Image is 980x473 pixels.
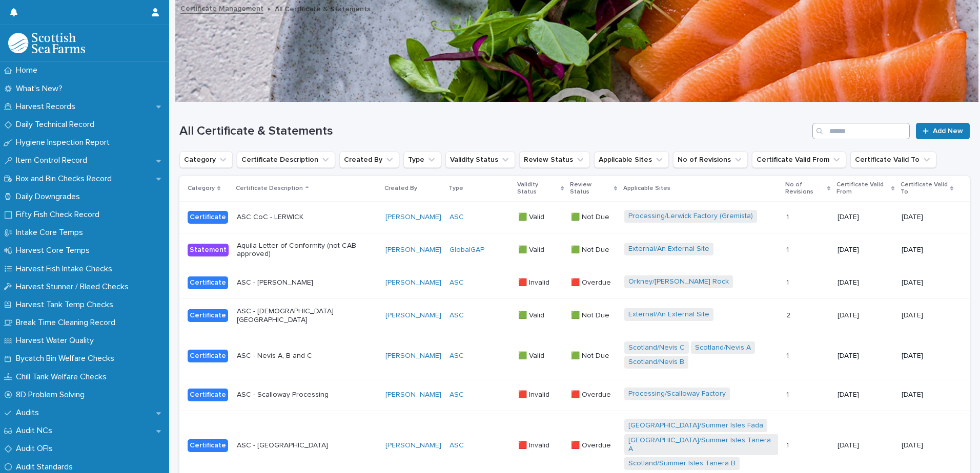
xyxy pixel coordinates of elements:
p: [DATE] [902,352,953,360]
h1: All Certificate & Statements [179,124,808,139]
p: 🟥 Overdue [571,389,613,399]
button: Certificate Description [237,152,335,168]
p: [DATE] [838,352,893,360]
button: Certificate Valid To [850,152,936,168]
p: What's New? [12,84,71,94]
a: Certificate Management [180,2,263,14]
a: [PERSON_NAME] [385,278,441,287]
p: [DATE] [902,441,953,450]
p: Daily Technical Record [12,120,103,130]
a: GlobalGAP [450,246,484,254]
a: ASC [450,311,464,320]
p: Certificate Valid To [901,179,948,198]
p: 🟥 Invalid [518,389,552,399]
p: No of Revisions [785,179,825,198]
a: External/An External Site [628,245,709,253]
p: 🟥 Overdue [571,276,613,287]
p: 🟩 Not Due [571,244,611,254]
p: [DATE] [902,311,953,320]
p: [DATE] [838,246,893,254]
p: Certificate Valid From [836,179,888,198]
p: Home [12,66,46,75]
p: [DATE] [902,278,953,287]
button: Created By [339,152,399,168]
tr: CertificateASC - Nevis A, B and C[PERSON_NAME] ASC 🟩 Valid🟩 Valid 🟩 Not Due🟩 Not Due Scotland/Nev... [179,333,970,379]
input: Search [812,123,910,139]
p: Harvest Core Temps [12,246,98,255]
p: 1 [786,439,791,450]
p: 🟩 Not Due [571,309,611,320]
button: Applicable Sites [594,152,669,168]
a: Scotland/Nevis A [695,343,751,352]
p: Type [448,183,463,194]
div: Certificate [188,389,228,401]
p: ASC - Nevis A, B and C [237,352,377,360]
a: [PERSON_NAME] [385,352,441,360]
span: Add New [933,127,963,135]
a: [PERSON_NAME] [385,311,441,320]
p: 8D Problem Solving [12,390,93,400]
p: Harvest Tank Temp Checks [12,300,121,310]
a: Scotland/Nevis C [628,343,685,352]
p: 🟥 Overdue [571,439,613,450]
p: All Certificate & Statements [275,3,371,14]
a: ASC [450,278,464,287]
p: Harvest Records [12,102,84,112]
p: ASC - [DEMOGRAPHIC_DATA] [GEOGRAPHIC_DATA] [237,307,377,325]
p: [DATE] [902,213,953,222]
p: 🟩 Valid [518,211,546,222]
p: Harvest Water Quality [12,336,102,346]
p: 🟩 Valid [518,350,546,360]
p: Box and Bin Checks Record [12,174,120,184]
p: Chill Tank Welfare Checks [12,372,115,382]
button: Type [403,152,441,168]
tr: CertificateASC - [DEMOGRAPHIC_DATA] [GEOGRAPHIC_DATA][PERSON_NAME] ASC 🟩 Valid🟩 Valid 🟩 Not Due🟩 ... [179,298,970,333]
p: Audit OFIs [12,444,61,454]
a: Scotland/Summer Isles Tanera B [628,459,736,468]
div: Certificate [188,350,228,362]
p: Category [188,183,215,194]
a: [GEOGRAPHIC_DATA]/Summer Isles Fada [628,421,763,430]
p: 🟥 Invalid [518,439,552,450]
a: Processing/Scalloway Factory [628,390,726,398]
a: ASC [450,441,464,450]
p: Daily Downgrades [12,192,88,202]
p: 1 [786,244,791,254]
p: [DATE] [838,391,893,399]
button: Certificate Valid From [752,152,846,168]
p: ASC CoC - LERWICK [237,213,377,222]
p: [DATE] [838,441,893,450]
div: Certificate [188,276,228,289]
p: Bycatch Bin Welfare Checks [12,354,122,363]
div: Certificate [188,309,228,322]
p: 1 [786,350,791,360]
a: Scotland/Nevis B [628,358,684,367]
p: Created By [384,183,417,194]
p: 🟩 Valid [518,309,546,320]
p: [DATE] [838,213,893,222]
p: [DATE] [902,246,953,254]
tr: StatementAquila Letter of Conformity (not CAB approved)[PERSON_NAME] GlobalGAP 🟩 Valid🟩 Valid 🟩 N... [179,233,970,267]
p: Intake Core Temps [12,228,91,238]
p: 🟩 Not Due [571,211,611,222]
tr: CertificateASC - [PERSON_NAME][PERSON_NAME] ASC 🟥 Invalid🟥 Invalid 🟥 Overdue🟥 Overdue Orkney/[PER... [179,267,970,299]
p: ASC - [GEOGRAPHIC_DATA] [237,441,377,450]
p: 1 [786,389,791,399]
p: 1 [786,276,791,287]
button: No of Revisions [673,152,748,168]
a: ASC [450,391,464,399]
p: Audit Standards [12,462,81,472]
p: Fifty Fish Check Record [12,210,108,220]
p: Aquila Letter of Conformity (not CAB approved) [237,242,377,259]
a: [PERSON_NAME] [385,246,441,254]
p: [DATE] [902,391,953,399]
div: Statement [188,244,229,256]
img: mMrefqRFQpe26GRNOUkG [8,33,85,53]
p: 🟩 Valid [518,244,546,254]
a: [PERSON_NAME] [385,441,441,450]
p: Audits [12,408,47,418]
tr: CertificateASC - Scalloway Processing[PERSON_NAME] ASC 🟥 Invalid🟥 Invalid 🟥 Overdue🟥 Overdue Proc... [179,379,970,411]
p: 2 [786,309,792,320]
div: Certificate [188,211,228,224]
